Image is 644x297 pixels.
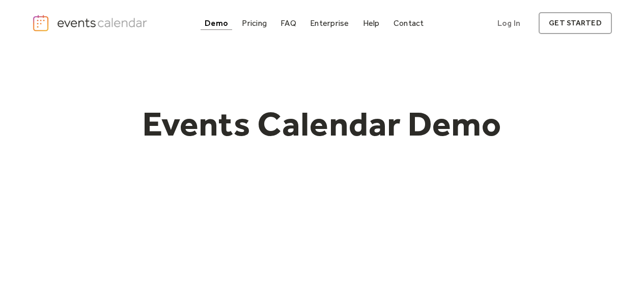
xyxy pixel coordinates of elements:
[363,20,380,26] div: Help
[539,12,611,34] a: get started
[127,103,518,145] h1: Events Calendar Demo
[281,20,296,26] div: FAQ
[359,16,384,30] a: Help
[487,12,530,34] a: Log In
[306,16,353,30] a: Enterprise
[394,20,424,26] div: Contact
[242,20,267,26] div: Pricing
[238,16,271,30] a: Pricing
[201,16,232,30] a: Demo
[310,20,349,26] div: Enterprise
[205,20,228,26] div: Demo
[276,16,300,30] a: FAQ
[389,16,428,30] a: Contact
[32,14,150,32] a: home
